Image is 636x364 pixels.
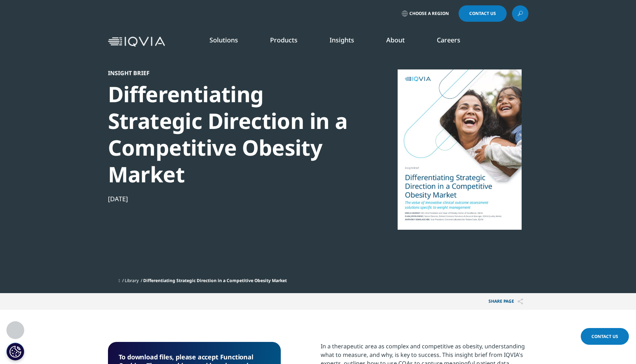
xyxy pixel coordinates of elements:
[270,36,298,44] a: Products
[108,69,352,77] div: Insight Brief
[143,277,287,284] span: Differentiating Strategic Direction in a Competitive Obesity Market
[210,36,238,44] a: Solutions
[6,343,24,360] button: Cookie Settings
[108,194,352,203] div: [DATE]
[469,11,496,16] span: Contact Us
[168,25,528,58] nav: Primary
[483,293,528,310] button: Share PAGEShare PAGE
[581,328,629,345] a: Contact Us
[483,293,528,310] p: Share PAGE
[125,277,139,284] a: Library
[437,36,460,44] a: Careers
[459,5,507,22] a: Contact Us
[591,333,618,339] span: Contact Us
[409,11,449,16] span: Choose a Region
[330,36,354,44] a: Insights
[518,298,523,305] img: Share PAGE
[108,81,352,188] div: Differentiating Strategic Direction in a Competitive Obesity Market
[108,37,165,47] img: IQVIA Healthcare Information Technology and Pharma Clinical Research Company
[386,36,405,44] a: About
